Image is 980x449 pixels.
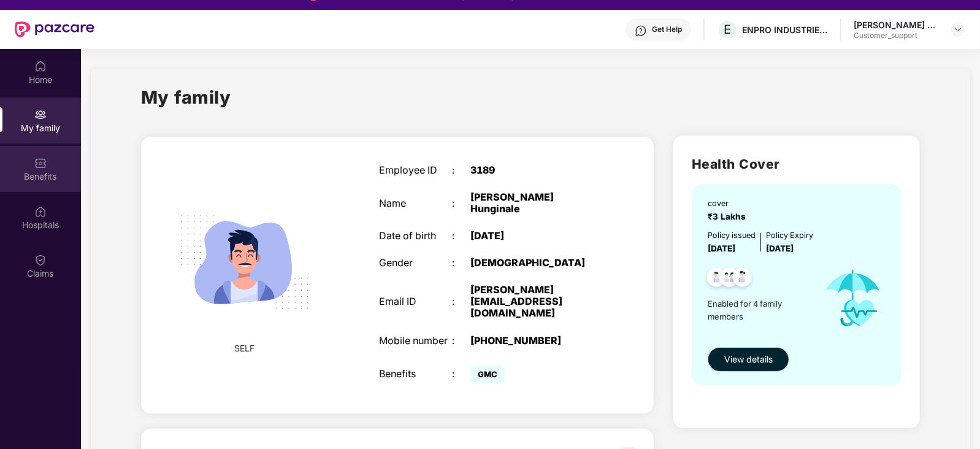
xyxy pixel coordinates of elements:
img: icon [813,256,893,342]
span: SELF [235,342,255,355]
div: Get Help [652,25,682,34]
div: Date of birth [379,230,452,242]
div: Name [379,198,452,209]
img: New Pazcare Logo [15,21,94,37]
div: [DEMOGRAPHIC_DATA] [470,257,599,269]
div: Employee ID [379,164,452,176]
div: : [453,296,471,307]
div: Policy Expiry [766,229,813,242]
img: svg+xml;base64,PHN2ZyBpZD0iSG9zcGl0YWxzIiB4bWxucz0iaHR0cDovL3d3dy53My5vcmcvMjAwMC9zdmciIHdpZHRoPS... [34,205,47,218]
div: [PERSON_NAME] Hunginale [854,19,940,31]
div: cover [708,198,751,210]
h1: My family [141,83,231,111]
img: svg+xml;base64,PHN2ZyBpZD0iQ2xhaW0iIHhtbG5zPSJodHRwOi8vd3d3LnczLm9yZy8yMDAwL3N2ZyIgd2lkdGg9IjIwIi... [34,254,47,266]
div: ENPRO INDUSTRIES PVT LTD [742,24,828,36]
span: [DATE] [766,244,794,253]
img: svg+xml;base64,PHN2ZyBpZD0iSGVscC0zMngzMiIgeG1sbnM9Imh0dHA6Ly93d3cudzMub3JnLzIwMDAvc3ZnIiB3aWR0aD... [635,25,647,37]
div: : [453,335,471,347]
button: View details [708,347,789,372]
div: Benefits [379,368,452,380]
span: Enabled for 4 family members [708,297,813,323]
img: svg+xml;base64,PHN2ZyBpZD0iRHJvcGRvd24tMzJ4MzIiIHhtbG5zPSJodHRwOi8vd3d3LnczLm9yZy8yMDAwL3N2ZyIgd2... [953,25,963,34]
img: svg+xml;base64,PHN2ZyBpZD0iQmVuZWZpdHMiIHhtbG5zPSJodHRwOi8vd3d3LnczLm9yZy8yMDAwL3N2ZyIgd2lkdGg9Ij... [34,157,47,169]
div: Gender [379,257,452,269]
div: : [453,368,471,380]
div: : [453,198,471,209]
div: [PHONE_NUMBER] [470,335,599,347]
img: svg+xml;base64,PHN2ZyB4bWxucz0iaHR0cDovL3d3dy53My5vcmcvMjAwMC9zdmciIHdpZHRoPSI0OC45NDMiIGhlaWdodD... [727,264,757,294]
span: View details [724,353,773,366]
div: [DATE] [470,230,599,242]
img: svg+xml;base64,PHN2ZyB3aWR0aD0iMjAiIGhlaWdodD0iMjAiIHZpZXdCb3g9IjAgMCAyMCAyMCIgZmlsbD0ibm9uZSIgeG... [34,109,47,121]
div: Email ID [379,296,452,307]
div: [PERSON_NAME][EMAIL_ADDRESS][DOMAIN_NAME] [470,284,599,319]
div: Customer_support [854,31,940,40]
div: [PERSON_NAME] Hunginale [470,191,599,215]
img: svg+xml;base64,PHN2ZyBpZD0iSG9tZSIgeG1sbnM9Imh0dHA6Ly93d3cudzMub3JnLzIwMDAvc3ZnIiB3aWR0aD0iMjAiIG... [34,60,47,72]
div: Mobile number [379,335,452,347]
div: : [453,164,471,176]
img: svg+xml;base64,PHN2ZyB4bWxucz0iaHR0cDovL3d3dy53My5vcmcvMjAwMC9zdmciIHdpZHRoPSIyMjQiIGhlaWdodD0iMT... [165,183,324,342]
span: GMC [470,366,505,383]
h2: Health Cover [692,154,902,174]
div: Policy issued [708,229,756,242]
span: ₹3 Lakhs [708,212,751,221]
img: svg+xml;base64,PHN2ZyB4bWxucz0iaHR0cDovL3d3dy53My5vcmcvMjAwMC9zdmciIHdpZHRoPSI0OC45MTUiIGhlaWdodD... [714,264,745,294]
div: : [453,257,471,269]
span: [DATE] [708,244,735,253]
span: E [724,22,732,37]
div: 3189 [470,164,599,176]
div: : [453,230,471,242]
img: svg+xml;base64,PHN2ZyB4bWxucz0iaHR0cDovL3d3dy53My5vcmcvMjAwMC9zdmciIHdpZHRoPSI0OC45NDMiIGhlaWdodD... [702,264,732,294]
